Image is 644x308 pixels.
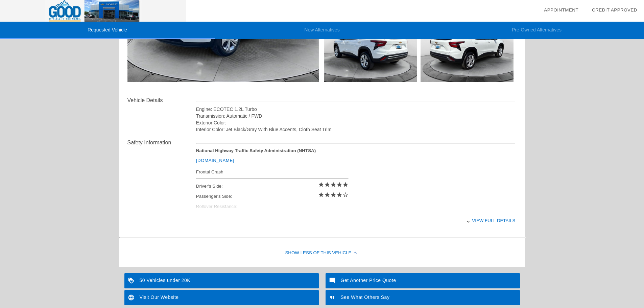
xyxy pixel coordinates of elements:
[336,192,342,198] i: star
[127,96,196,104] div: Vehicle Details
[124,290,319,305] a: Visit Our Website
[318,182,324,188] i: star
[324,192,330,198] i: star
[119,240,525,267] div: Show Less of this Vehicle
[196,119,516,126] div: Exterior Color:
[592,7,637,13] a: Credit Approved
[336,182,342,188] i: star
[196,126,516,133] div: Interior Color: Jet Black/Gray With Blue Accents, Cloth Seat Trim
[127,139,196,147] div: Safety Information
[124,273,319,288] a: 50 Vehicles under 20K
[196,113,516,119] div: Transmission: Automatic / FWD
[196,106,516,113] div: Engine: ECOTEC 1.2L Turbo
[342,192,349,198] i: star_border
[196,181,349,191] div: Driver's Side:
[318,192,324,198] i: star
[326,273,341,288] img: ic_mode_comment_white_24dp_2x.png
[215,22,429,39] li: New Alternatives
[124,290,140,305] img: ic_language_white_24dp_2x.png
[429,22,644,39] li: Pre-Owned Alternatives
[544,7,578,13] a: Appointment
[421,13,514,82] img: 5.jpg
[326,290,341,305] img: ic_format_quote_white_24dp_2x.png
[196,191,349,202] div: Passenger's Side:
[326,290,520,305] a: See What Others Say
[196,158,234,163] a: [DOMAIN_NAME]
[342,182,349,188] i: star
[324,182,330,188] i: star
[196,168,349,176] div: Frontal Crash
[324,13,417,82] img: 3.jpg
[196,148,316,153] strong: National Highway Traffic Safety Administration (NHTSA)
[124,273,140,288] img: ic_loyalty_white_24dp_2x.png
[330,192,336,198] i: star
[326,273,520,288] a: Get Another Price Quote
[196,212,516,229] div: View full details
[330,182,336,188] i: star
